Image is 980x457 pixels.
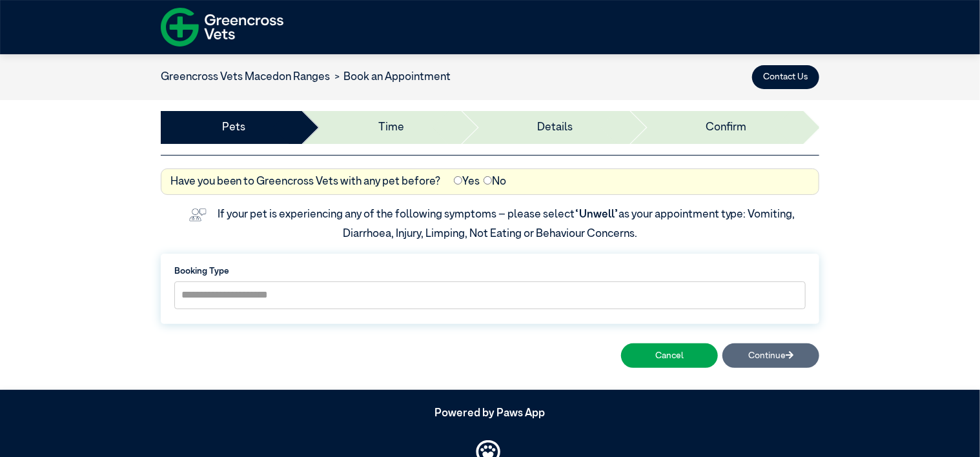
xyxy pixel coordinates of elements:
span: “Unwell” [575,209,618,220]
nav: breadcrumb [161,69,451,86]
li: Book an Appointment [330,69,451,86]
img: f-logo [161,3,283,51]
label: Booking Type [174,265,806,278]
a: Greencross Vets Macedon Ranges [161,72,330,83]
button: Contact Us [752,65,819,89]
label: Yes [454,174,480,190]
label: Have you been to Greencross Vets with any pet before? [170,174,441,190]
img: vet [185,204,211,226]
h5: Powered by Paws App [161,407,819,420]
input: No [484,176,492,185]
label: No [484,174,506,190]
button: Cancel [621,343,718,367]
label: If your pet is experiencing any of the following symptoms – please select as your appointment typ... [218,209,797,239]
a: Pets [222,119,245,136]
input: Yes [454,176,462,185]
